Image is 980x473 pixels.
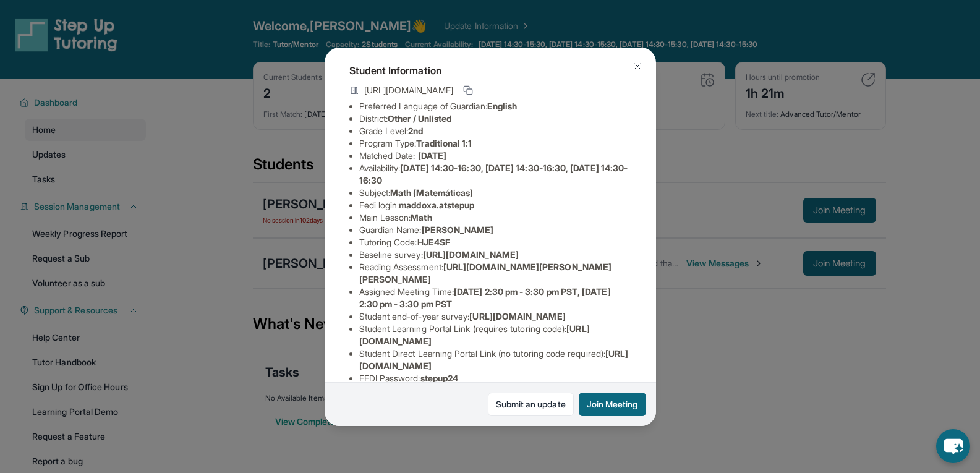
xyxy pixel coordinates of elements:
span: [PERSON_NAME] [422,224,494,235]
span: stepup24 [420,373,459,383]
span: [URL][DOMAIN_NAME] [364,84,453,96]
img: Close Icon [633,61,642,71]
span: [URL][DOMAIN_NAME][PERSON_NAME][PERSON_NAME] [359,262,612,284]
span: [DATE] [418,150,446,161]
li: Eedi login : [359,199,631,211]
a: Submit an update [488,393,574,416]
h4: Student Information [349,63,631,78]
button: Join Meeting [579,393,646,416]
span: Traditional 1:1 [416,138,472,148]
span: [URL][DOMAIN_NAME] [469,311,565,322]
span: HJE4SF [417,237,450,247]
li: Program Type: [359,137,631,150]
li: Baseline survey : [359,249,631,261]
span: Math (Matemáticas) [390,187,473,198]
li: Assigned Meeting Time : [359,286,631,310]
li: Reading Assessment : [359,261,631,286]
span: [DATE] 14:30-16:30, [DATE] 14:30-16:30, [DATE] 14:30-16:30 [359,163,628,185]
li: Matched Date: [359,150,631,162]
button: chat-button [936,429,970,463]
li: Main Lesson : [359,211,631,224]
span: maddoxa.atstepup [399,200,474,210]
li: Subject : [359,187,631,199]
li: Student Learning Portal Link (requires tutoring code) : [359,323,631,347]
li: District: [359,113,631,125]
span: [URL][DOMAIN_NAME] [423,249,519,260]
span: English [487,101,518,111]
span: [DATE] 2:30 pm - 3:30 pm PST, [DATE] 2:30 pm - 3:30 pm PST [359,286,611,309]
button: Copy link [461,83,475,98]
li: Guardian Name : [359,224,631,236]
li: Student end-of-year survey : [359,310,631,323]
span: Math [411,212,432,223]
li: Tutoring Code : [359,236,631,249]
li: Student Direct Learning Portal Link (no tutoring code required) : [359,347,631,372]
li: Preferred Language of Guardian: [359,100,631,113]
li: Grade Level: [359,125,631,137]
li: Availability: [359,162,631,187]
li: EEDI Password : [359,372,631,385]
span: 2nd [408,126,423,136]
span: Other / Unlisted [388,113,451,124]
